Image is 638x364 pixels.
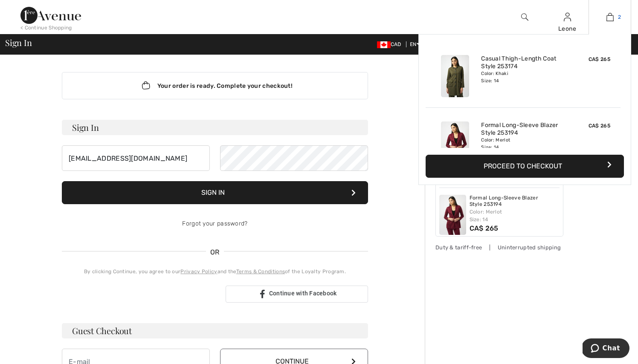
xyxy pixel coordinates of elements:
[441,121,469,164] img: Formal Long-Sleeve Blazer Style 253194
[481,121,565,137] a: Formal Long-Sleeve Blazer Style 253194
[521,12,528,22] img: search the website
[564,13,571,21] a: Sign In
[62,120,368,135] h3: Sign In
[236,269,285,274] a: Terms & Conditions
[589,56,610,62] span: CA$ 265
[62,268,368,275] div: By clicking Continue, you agree to our and the of the Loyalty Program.
[439,195,466,235] img: Formal Long-Sleeve Blazer Style 253194
[441,55,469,97] img: Casual Thigh-Length Coat Style 253174
[180,269,217,274] a: Privacy Policy
[546,24,588,33] div: Leone
[226,286,368,303] a: Continue with Facebook
[470,195,560,208] a: Formal Long-Sleeve Blazer Style 253194
[62,72,368,99] div: Your order is ready. Complete your checkout!
[20,24,72,32] div: < Continue Shopping
[618,13,621,21] span: 2
[564,12,571,22] img: My Info
[589,123,610,129] span: CA$ 265
[377,41,405,47] span: CAD
[583,338,629,360] iframe: Opens a widget where you can chat to one of our agents
[182,220,247,227] a: Forgot your password?
[62,145,210,171] input: E-mail
[58,285,223,303] iframe: Sign in with Google Button
[589,12,631,22] a: 2
[470,208,560,223] div: Color: Merlot Size: 14
[20,7,81,24] img: 1ère Avenue
[62,323,368,338] h3: Guest Checkout
[470,224,499,232] span: CA$ 265
[481,55,565,70] a: Casual Thigh-Length Coat Style 253174
[426,155,624,178] button: Proceed to Checkout
[606,12,614,22] img: My Bag
[410,41,420,47] span: EN
[5,38,32,47] span: Sign In
[206,247,224,257] span: OR
[269,290,337,297] span: Continue with Facebook
[481,70,565,84] div: Color: Khaki Size: 14
[377,41,391,48] img: Canadian Dollar
[435,243,563,251] div: Duty & tariff-free | Uninterrupted shipping
[481,137,565,150] div: Color: Merlot Size: 14
[62,285,219,303] div: Sign in with Google. Opens in new tab
[62,181,368,204] button: Sign In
